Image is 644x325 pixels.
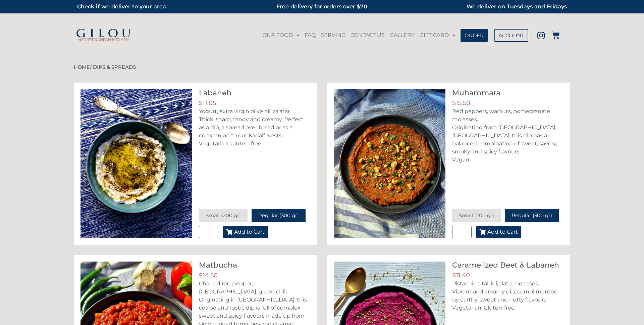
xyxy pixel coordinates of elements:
span: Add to Cart [487,229,518,235]
span: $ [452,272,456,279]
a: HOME [74,64,90,70]
span: Red peppers, walnuts, pomegranate molasses. [452,108,550,123]
span: Small (200 gr) [459,212,494,219]
nav: Breadcrumb [74,63,570,71]
p: Originating from [GEOGRAPHIC_DATA], [GEOGRAPHIC_DATA], this dip has a balanced combination of swe... [452,107,564,164]
h1: Caramelized Beet & Labaneh [452,261,559,270]
a: GALLERY [388,28,416,43]
h1: Labaneh [199,88,231,97]
span: Regular (300 gr) [258,212,299,219]
h2: We deliver on Tuesdays and Fridays [408,2,567,12]
h1: Muhammara [452,88,500,97]
span: Pistachios, tahini, date molasses. [452,280,539,287]
bdi: 11.05 [199,99,216,107]
a: ORDER [461,29,488,42]
span: Add to Cart [234,229,265,235]
h2: MEDITERRANEAN KITCHEN [74,38,132,42]
input: Product quantity [452,226,472,238]
a: Check if we deliver to your area [77,3,166,10]
input: Product quantity [199,226,218,238]
bdi: 15.50 [452,99,470,107]
img: Labaneh [80,89,192,238]
bdi: 14.50 [199,272,218,279]
p: Yogurt, extra virgin olive oil, za’atar. Thick, sharp, tangy and creamy. Perfect as a dip, a spre... [199,107,311,148]
bdi: 11.40 [452,272,470,279]
button: Add to Cart [223,226,268,238]
nav: Menu [260,28,458,43]
a: OUR FOOD [261,28,301,43]
span: ACCOUNT [498,33,524,38]
a: FAQ [303,28,317,43]
h1: Matbucha [199,261,237,270]
p: Vibrant and creamy dip, complimented by earthy, sweet and nutty flavours. Vegetarian. Gluten-free. [452,280,564,312]
span: $ [452,99,456,107]
a: CONTACT US [349,28,386,43]
span: ORDER [465,33,484,38]
button: Add to Cart [476,226,521,238]
a: GIFT CARD [418,28,457,43]
a: ACCOUNT [494,29,528,42]
a: SERVING [319,28,347,43]
span: $ [199,99,203,107]
span: Regular (300 gr) [512,212,552,219]
img: Gilou Logo [75,29,131,38]
span: $ [199,272,203,279]
h2: Free delivery for orders over $70 [243,2,401,12]
span: Small (200 gr) [206,212,241,219]
img: Muhammara [334,89,445,238]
